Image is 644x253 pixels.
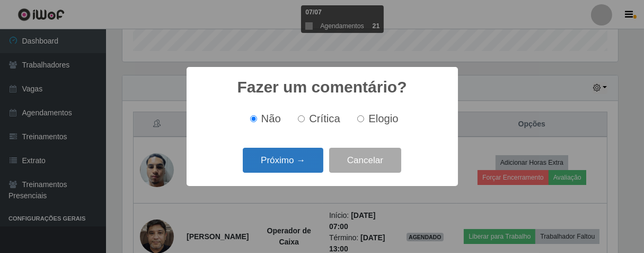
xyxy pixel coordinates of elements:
span: Crítica [309,113,340,124]
input: Crítica [298,115,305,122]
input: Elogio [357,115,364,122]
span: Não [261,113,281,124]
button: Próximo → [243,148,323,173]
input: Não [250,115,257,122]
button: Cancelar [329,148,401,173]
span: Elogio [368,113,398,124]
h2: Fazer um comentário? [237,78,407,97]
